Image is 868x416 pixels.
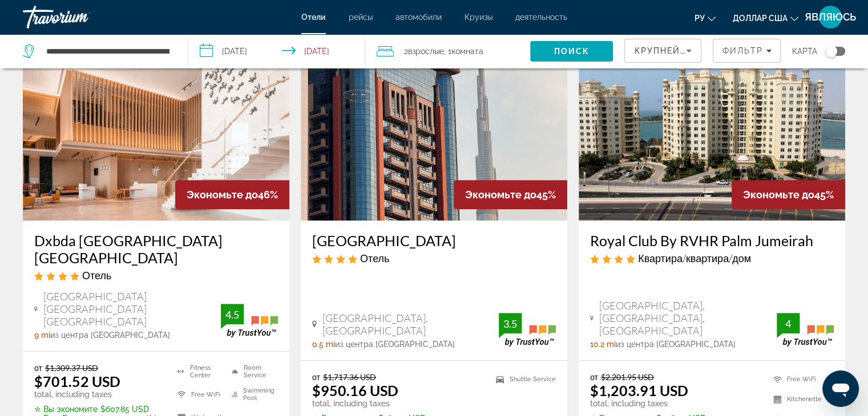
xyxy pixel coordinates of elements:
[817,46,845,56] button: Toggle map
[579,38,845,221] img: Royal Club By RVHR Palm Jumeirah
[499,313,556,346] img: TrustYou guest rating badge
[554,47,590,56] span: Поиск
[805,11,856,23] font: ЯВЛЯЮСЬ
[444,43,483,59] span: , 1
[601,372,654,382] del: $2,201.95 USD
[23,2,137,32] a: Травориум
[815,5,845,29] button: Меню пользователя
[172,386,226,403] li: Free WiFi
[590,372,598,382] span: от
[454,180,567,209] div: 45%
[34,232,278,266] a: Dxbda [GEOGRAPHIC_DATA] [GEOGRAPHIC_DATA]
[733,10,798,26] button: Изменить валюту
[768,372,834,386] li: Free WiFi
[301,38,567,221] img: Emirates Grand Hotel
[465,189,536,201] span: Экономьте до
[713,39,781,63] button: Filters
[187,189,258,201] span: Экономьте до
[590,252,834,264] div: 4 star Apartment
[360,252,389,264] span: Отель
[312,340,335,349] span: 0.5 mi
[722,46,763,55] span: Фильтр
[590,232,834,249] a: Royal Club By RVHR Palm Jumeirah
[732,180,845,209] div: 45%
[312,252,556,264] div: 4 star Hotel
[50,331,170,340] span: из центра [GEOGRAPHIC_DATA]
[34,373,120,390] ins: $701.52 USD
[221,304,278,337] img: TrustYou guest rating badge
[323,372,376,382] del: $1,717.36 USD
[499,317,522,331] div: 3.5
[792,43,817,59] span: карта
[599,299,777,337] span: [GEOGRAPHIC_DATA], [GEOGRAPHIC_DATA], [GEOGRAPHIC_DATA]
[695,14,705,23] font: ру
[312,399,473,408] p: total, including taxes
[221,308,244,321] div: 4.5
[349,13,373,22] a: рейсы
[695,10,716,26] button: Изменить язык
[590,382,688,399] ins: $1,203.91 USD
[34,363,42,373] span: от
[777,313,834,346] img: TrustYou guest rating badge
[188,34,365,68] button: Select check in and out date
[408,47,444,56] span: Взрослые
[733,14,788,23] font: доллар США
[465,13,492,22] a: Круизы
[82,269,111,282] span: Отель
[226,363,278,380] li: Room Service
[322,312,499,337] span: [GEOGRAPHIC_DATA], [GEOGRAPHIC_DATA]
[451,47,483,56] span: Комната
[301,13,326,22] a: Отели
[45,43,171,60] input: Search hotel destination
[590,340,616,349] span: 10.2 mi
[822,370,859,407] iframe: Кнопка запуска окна обмена сообщениями
[616,340,736,349] span: из центра [GEOGRAPHIC_DATA]
[34,390,163,399] p: total, including taxes
[395,13,442,22] a: автомобили
[335,340,455,349] span: из центра [GEOGRAPHIC_DATA]
[490,372,556,386] li: Shuttle Service
[312,372,320,382] span: от
[530,41,613,62] button: Search
[45,363,98,373] del: $1,309.37 USD
[777,317,800,331] div: 4
[312,382,398,399] ins: $950.16 USD
[768,392,834,406] li: Kitchenette
[365,34,531,68] button: Travelers: 2 adults, 0 children
[515,13,567,22] a: деятельность
[23,38,289,221] img: Dxbda Holiday Inn Hotel And Suites Dubai Science Park
[43,290,221,328] span: [GEOGRAPHIC_DATA] [GEOGRAPHIC_DATA] [GEOGRAPHIC_DATA]
[34,405,98,414] span: ✮ Вы экономите
[34,331,50,340] span: 9 mi
[172,363,226,380] li: Fitness Center
[638,252,751,264] span: Квартира/квартира/дом
[226,386,278,403] li: Swimming Pool
[634,44,692,58] mat-select: Sort by
[590,399,750,408] p: total, including taxes
[34,269,278,282] div: 4 star Hotel
[312,232,556,249] a: [GEOGRAPHIC_DATA]
[404,43,444,59] span: 2
[175,180,289,209] div: 46%
[634,46,773,55] span: Крупнейшие сбережения
[34,405,163,414] p: $607.85 USD
[743,189,814,201] span: Экономьте до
